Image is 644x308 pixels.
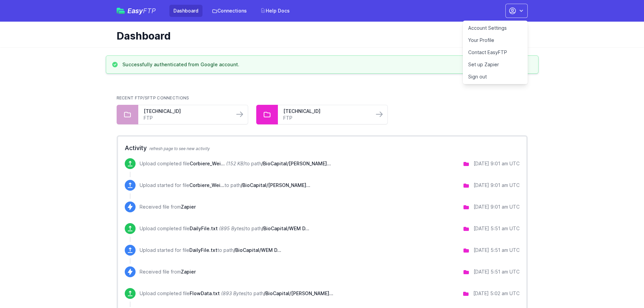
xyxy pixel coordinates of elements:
span: /BioCapital/Corbiere/Weigh [261,161,331,166]
p: Upload started for file to path [140,247,281,254]
span: Easy [127,7,156,14]
div: [DATE] 9:01 am UTC [474,160,520,167]
div: [DATE] 9:01 am UTC [474,204,520,210]
a: EasyFTP [117,7,156,14]
h1: Dashboard [117,30,522,42]
span: Corbiere_Weigh_Data_Zebra.xlsx [190,161,225,166]
a: Account Settings [463,22,528,34]
a: FTP [283,115,368,121]
div: [DATE] 5:51 am UTC [474,247,520,254]
div: [DATE] 5:02 am UTC [473,290,520,297]
div: [DATE] 5:51 am UTC [474,225,520,232]
span: /BioCapital/Corbiere/Daily Email [264,290,333,296]
i: (893 Bytes) [221,290,247,296]
iframe: Drift Widget Chat Controller [610,274,636,300]
a: [TECHNICAL_ID] [144,108,229,115]
span: refresh page to see new activity [149,146,210,151]
a: Sign out [463,71,528,83]
p: Received file from [140,268,196,275]
h2: Activity [125,143,520,153]
a: Help Docs [256,5,294,17]
img: easyftp_logo.png [117,8,125,14]
span: FlowData.txt [190,290,220,296]
div: [DATE] 5:51 am UTC [474,268,520,275]
div: [DATE] 9:01 am UTC [474,182,520,189]
a: Set up Zapier [463,58,528,71]
p: Upload completed file to path [140,290,333,297]
span: DailyFile.txt [190,226,218,231]
span: FTP [143,7,156,15]
a: Your Profile [463,34,528,46]
p: Received file from [140,204,196,210]
span: /BioCapital/Corbiere/Weigh [241,182,310,188]
a: [TECHNICAL_ID] [283,108,368,115]
p: Upload completed file to path [140,225,309,232]
a: FTP [144,115,229,121]
h3: Successfully authenticated from Google account. [122,61,239,68]
p: Upload started for file to path [140,182,310,189]
i: (895 Bytes) [219,226,245,231]
i: (152 KB) [226,161,245,166]
span: DailyFile.txt [189,247,217,253]
span: Zapier [181,204,196,210]
h2: Recent FTP/SFTP Connections [117,95,528,101]
span: Zapier [181,269,196,275]
a: Connections [208,5,251,17]
p: Upload completed file to path [140,160,331,167]
span: Corbiere_Weigh_Data_Zebra.xlsx [189,182,224,188]
a: Dashboard [169,5,202,17]
a: Contact EasyFTP [463,46,528,58]
span: /BioCapital/WEM Daily Email [234,247,281,253]
span: /BioCapital/WEM Daily Email [262,226,309,231]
